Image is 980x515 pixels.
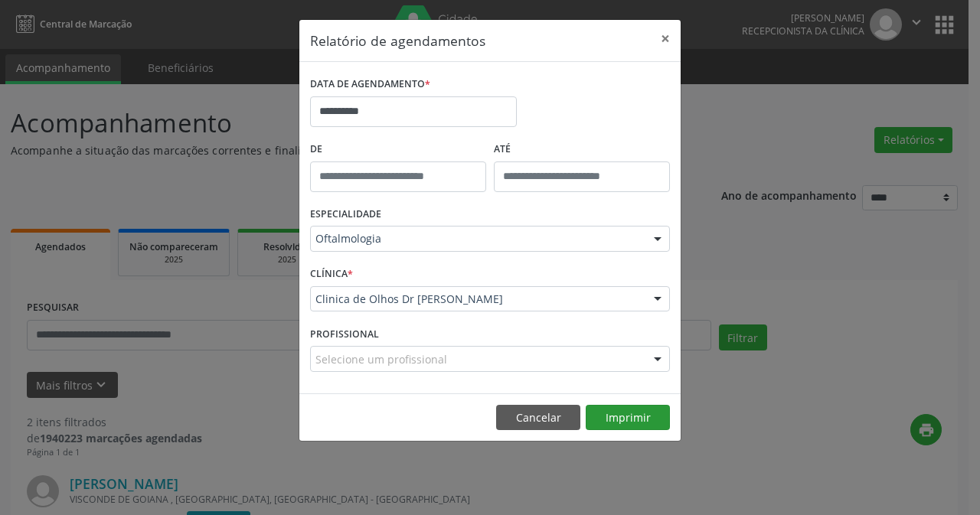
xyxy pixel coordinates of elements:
[586,405,670,431] button: Imprimir
[315,231,639,246] span: Oftalmologia
[650,20,681,57] button: Close
[494,138,670,161] label: ATÉ
[310,322,379,346] label: PROFISSIONAL
[310,73,430,96] label: DATA DE AGENDAMENTO
[310,138,486,161] label: De
[310,203,381,227] label: ESPECIALIDADE
[496,405,580,431] button: Cancelar
[315,292,639,307] span: Clinica de Olhos Dr [PERSON_NAME]
[310,262,353,286] label: CLÍNICA
[310,31,485,51] h5: Relatório de agendamentos
[315,351,447,367] span: Selecione um profissional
